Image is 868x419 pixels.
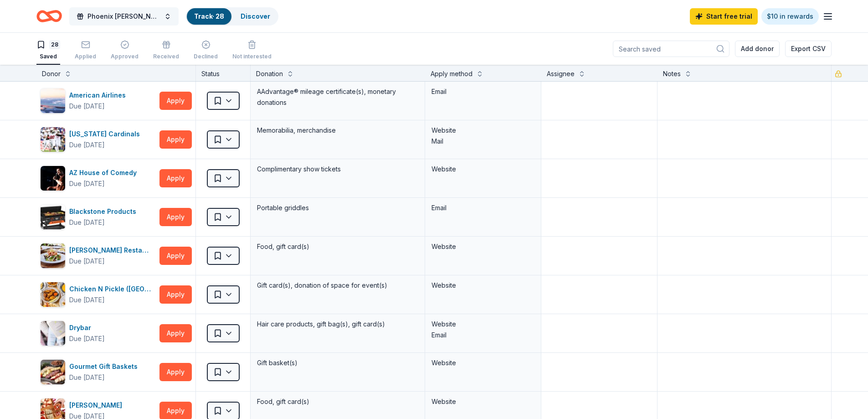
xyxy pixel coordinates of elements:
button: Image for Arizona Cardinals[US_STATE] CardinalsDue [DATE] [40,127,156,152]
button: Add donor [735,41,780,57]
div: Website [431,125,534,136]
div: Due [DATE] [69,372,105,383]
img: Image for Drybar [41,321,65,346]
div: American Airlines [69,90,129,101]
img: Image for Blackstone Products [41,205,65,229]
div: Saved [36,53,60,60]
button: Image for Cameron Mitchell Restaurants[PERSON_NAME] RestaurantsDue [DATE] [40,243,156,269]
div: Email [431,330,534,341]
a: $10 in rewards [761,8,819,25]
div: Food, gift card(s) [256,240,419,253]
button: Phoenix [PERSON_NAME] Foundation Charity Golf Tournament [69,7,179,26]
div: Blackstone Products [69,206,140,217]
div: Hair care products, gift bag(s), gift card(s) [256,318,419,331]
div: Gift card(s), donation of space for event(s) [256,279,419,292]
div: Approved [111,53,139,60]
img: Image for American Airlines [41,88,65,113]
button: Apply [159,92,192,110]
a: Home [36,5,62,27]
img: Image for Arizona Cardinals [41,127,65,152]
div: Due [DATE] [69,178,105,189]
button: Image for Blackstone ProductsBlackstone ProductsDue [DATE] [40,204,156,230]
button: Not interested [232,36,272,65]
div: Declined [194,53,218,60]
div: Due [DATE] [69,101,105,112]
div: Applied [75,53,96,60]
a: Track· 28 [194,12,224,20]
a: Start free trial [690,8,758,25]
div: Donor [42,68,61,79]
div: Due [DATE] [69,256,105,267]
div: Website [431,241,534,252]
button: Track· 28Discover [186,7,278,26]
div: Website [431,164,534,175]
button: Image for Chicken N Pickle (Glendale)Chicken N Pickle ([GEOGRAPHIC_DATA])Due [DATE] [40,282,156,307]
div: [PERSON_NAME] Restaurants [69,245,156,256]
div: Apply method [431,68,473,79]
button: Image for Gourmet Gift BasketsGourmet Gift BasketsDue [DATE] [40,359,156,385]
span: Phoenix [PERSON_NAME] Foundation Charity Golf Tournament [87,11,160,22]
button: Apply [159,208,192,226]
div: Website [431,280,534,291]
a: Discover [241,12,270,20]
div: Food, gift card(s) [256,395,419,408]
button: Apply [159,363,192,381]
button: Apply [159,324,192,342]
div: Assignee [547,68,575,79]
div: Website [431,357,534,368]
img: Image for AZ House of Comedy [41,166,65,191]
div: AZ House of Comedy [69,167,140,178]
img: Image for Cameron Mitchell Restaurants [41,243,65,268]
button: Export CSV [785,41,832,57]
button: Apply [159,130,192,149]
button: Image for American AirlinesAmerican AirlinesDue [DATE] [40,88,156,114]
button: Apply [159,169,192,187]
div: Gourmet Gift Baskets [69,361,141,372]
div: Status [196,65,251,81]
img: Image for Gourmet Gift Baskets [41,360,65,384]
div: Donation [256,68,283,79]
div: Email [431,202,534,213]
button: Approved [111,36,139,65]
button: 28Saved [36,36,60,65]
div: Due [DATE] [69,217,105,228]
button: Apply [159,247,192,265]
div: Memorabilia, merchandise [256,124,419,137]
div: Due [DATE] [69,295,105,305]
div: Not interested [232,53,272,60]
div: Website [431,319,534,330]
div: Complimentary show tickets [256,163,419,176]
div: 28 [49,40,60,49]
div: Notes [663,68,681,79]
div: [PERSON_NAME] [69,400,126,411]
div: Chicken N Pickle ([GEOGRAPHIC_DATA]) [69,284,156,295]
div: Gift basket(s) [256,357,419,369]
div: AAdvantage® mileage certificate(s), monetary donations [256,85,419,109]
input: Search saved [613,41,729,57]
div: Due [DATE] [69,140,105,150]
button: Image for AZ House of ComedyAZ House of ComedyDue [DATE] [40,166,156,191]
button: Image for DrybarDrybarDue [DATE] [40,321,156,346]
button: Declined [194,36,218,65]
button: Apply [159,285,192,304]
div: Website [431,396,534,407]
div: [US_STATE] Cardinals [69,129,144,140]
div: Email [431,86,534,97]
img: Image for Chicken N Pickle (Glendale) [41,282,65,307]
div: Portable griddles [256,202,419,214]
div: Received [153,53,179,60]
div: Due [DATE] [69,333,105,344]
div: Drybar [69,322,105,333]
button: Applied [75,36,96,65]
button: Received [153,36,179,65]
div: Mail [431,136,534,147]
